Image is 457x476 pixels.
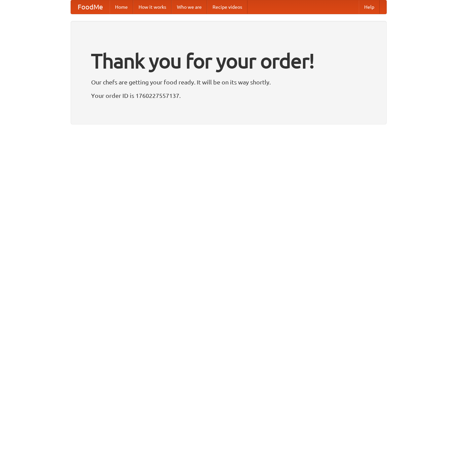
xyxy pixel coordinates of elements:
a: Who we are [172,0,207,14]
p: Our chefs are getting your food ready. It will be on its way shortly. [91,77,366,87]
a: How it works [133,0,172,14]
a: Home [110,0,133,14]
a: Recipe videos [207,0,247,14]
a: FoodMe [71,0,110,14]
p: Your order ID is 1760227557137. [91,90,366,101]
h1: Thank you for your order! [91,45,366,77]
a: Help [359,0,380,14]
